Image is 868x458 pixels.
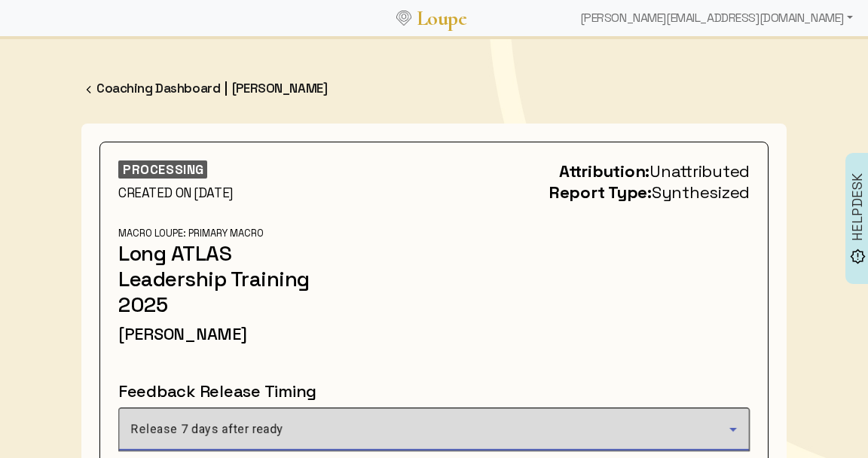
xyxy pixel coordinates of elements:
span: Release 7 days after ready [131,422,283,436]
span: | [225,80,228,97]
h2: Long ATLAS Leadership Training 2025 [118,240,316,317]
span: Report Type: [549,182,652,203]
a: [PERSON_NAME] [232,80,327,96]
img: FFFF [81,82,96,97]
h3: Feedback Release Timing [118,380,750,402]
div: [PERSON_NAME][EMAIL_ADDRESS][DOMAIN_NAME] [574,3,859,33]
a: Coaching Dashboard [96,80,220,96]
span: Attribution: [559,160,649,182]
span: CREATED ON [DATE] [118,185,233,201]
div: PROCESSING [118,160,207,179]
img: Loupe Logo [396,11,411,26]
img: brightness_alert_FILL0_wght500_GRAD0_ops.svg [850,249,866,264]
h3: [PERSON_NAME] [118,323,316,344]
span: Unattributed [649,160,750,182]
span: Synthesized [652,182,750,203]
a: Loupe [411,5,472,32]
div: Macro Loupe: Primary Macro [118,227,316,240]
